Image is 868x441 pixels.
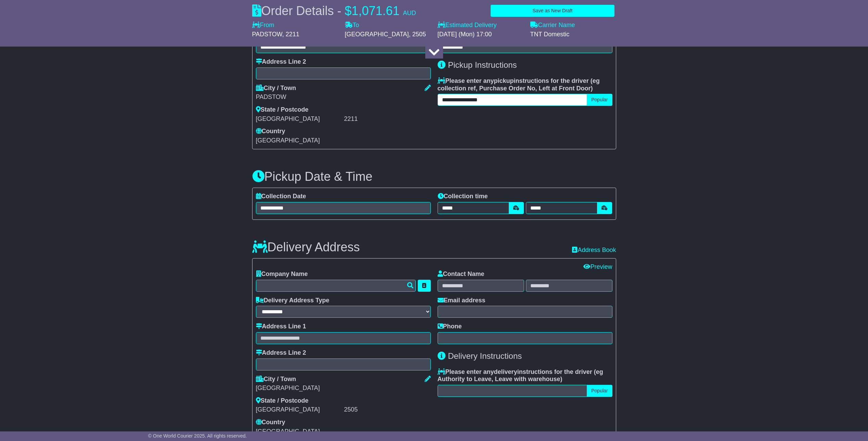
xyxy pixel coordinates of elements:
[572,247,616,253] a: Address Book
[409,31,426,38] span: , 2505
[256,193,306,200] label: Collection Date
[438,193,488,200] label: Collection time
[345,4,352,18] span: $
[438,22,523,29] label: Estimated Delivery
[256,349,306,357] label: Address Line 2
[494,77,514,84] span: pickup
[352,4,400,18] span: 1,071.61
[256,376,296,383] label: City / Town
[252,170,616,184] h3: Pickup Date & Time
[256,106,309,114] label: State / Postcode
[438,368,612,383] label: Please enter any instructions for the driver ( )
[438,31,523,38] div: [DATE] (Mon) 17:00
[256,85,296,92] label: City / Town
[252,22,274,29] label: From
[256,397,309,405] label: State / Postcode
[438,297,485,304] label: Email address
[256,385,431,392] div: [GEOGRAPHIC_DATA]
[587,94,612,106] button: Popular
[256,137,320,144] span: [GEOGRAPHIC_DATA]
[256,115,342,123] div: [GEOGRAPHIC_DATA]
[344,115,431,123] div: 2211
[252,240,360,254] h3: Delivery Address
[345,22,359,29] label: To
[448,60,517,70] span: Pickup Instructions
[256,428,320,435] span: [GEOGRAPHIC_DATA]
[403,10,416,16] span: AUD
[438,323,462,330] label: Phone
[438,77,612,92] label: Please enter any instructions for the driver ( )
[438,270,484,278] label: Contact Name
[256,58,306,66] label: Address Line 2
[252,3,416,18] div: Order Details -
[256,297,329,304] label: Delivery Address Type
[587,385,612,397] button: Popular
[256,128,285,135] label: Country
[252,31,282,38] span: PADSTOW
[282,31,299,38] span: , 2211
[491,5,614,17] button: Save as New Draft
[256,406,342,414] div: [GEOGRAPHIC_DATA]
[256,270,308,278] label: Company Name
[530,31,616,38] div: TNT Domestic
[345,31,409,38] span: [GEOGRAPHIC_DATA]
[344,406,431,414] div: 2505
[438,368,603,383] span: eg Authority to Leave, Leave with warehouse
[438,77,600,92] span: eg collection ref, Purchase Order No, Left at Front Door
[583,263,612,270] a: Preview
[256,93,431,101] div: PADSTOW
[448,351,522,361] span: Delivery Instructions
[256,419,285,426] label: Country
[494,368,517,375] span: delivery
[256,323,306,330] label: Address Line 1
[148,433,247,439] span: © One World Courier 2025. All rights reserved.
[530,22,575,29] label: Carrier Name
